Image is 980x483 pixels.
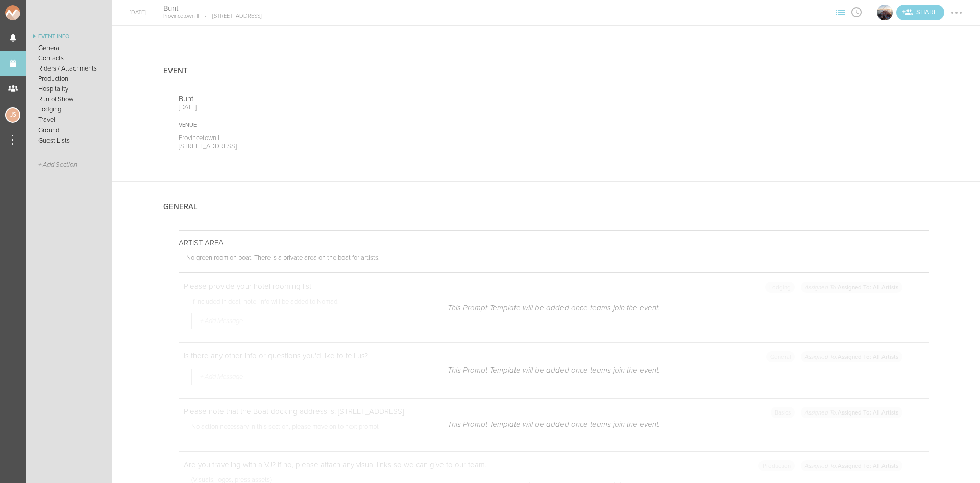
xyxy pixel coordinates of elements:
[38,161,77,169] span: + Add Section
[877,5,893,20] img: Boat Cruise Summer Series
[5,107,20,123] div: Jessica Smith
[179,103,531,111] p: [DATE]
[179,122,531,129] div: Venue
[179,142,531,150] p: [STREET_ADDRESS]
[199,13,262,20] p: [STREET_ADDRESS]
[163,13,199,20] p: Provincetown II
[26,84,112,94] a: Hospitality
[163,66,188,75] h4: Event
[26,135,112,146] a: Guest Lists
[848,9,865,15] span: View Itinerary
[26,94,112,104] a: Run of Show
[5,5,63,20] img: NOMAD
[26,74,112,84] a: Production
[179,238,929,247] p: ARTIST AREA
[179,94,531,103] p: Bunt
[26,114,112,125] a: Travel
[896,5,944,20] div: Share
[179,134,531,142] p: Provincetown II
[26,31,112,43] a: Event Info
[832,9,848,15] span: View Sections
[26,63,112,74] a: Riders / Attachments
[26,104,112,114] a: Lodging
[896,5,944,20] a: Invite teams to the Event
[26,125,112,135] a: Ground
[186,254,929,265] p: No green room on boat. There is a private area on the boat for artists.
[163,4,262,13] h4: Bunt
[26,43,112,53] a: General
[876,4,894,21] div: Boat Cruise Summer Series
[163,202,198,211] h4: General
[26,53,112,63] a: Contacts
